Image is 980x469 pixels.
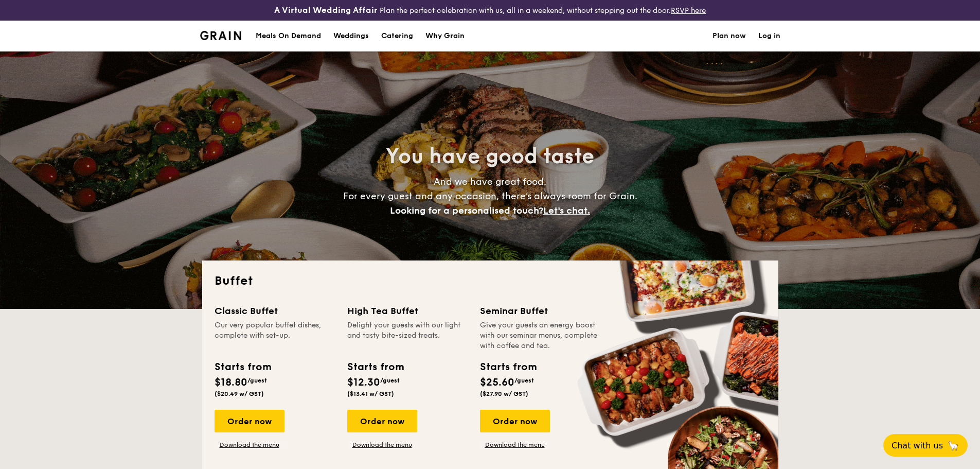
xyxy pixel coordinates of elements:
[712,21,746,51] a: Plan now
[215,320,335,351] div: Our very popular buffet dishes, complete with set-up.
[892,441,943,450] span: Chat with us
[514,377,534,384] span: /guest
[671,6,706,15] a: RSVP here
[215,359,271,375] div: Starts from
[480,441,550,449] a: Download the menu
[256,21,321,51] div: Meals On Demand
[347,390,394,397] span: ($13.41 w/ GST)
[215,390,264,397] span: ($20.49 w/ GST)
[390,205,543,216] span: Looking for a personalised touch?
[480,390,528,397] span: ($27.90 w/ GST)
[215,304,335,318] div: Classic Buffet
[200,31,242,40] img: Grain
[480,304,600,318] div: Seminar Buffet
[347,441,417,449] a: Download the menu
[215,273,766,289] h2: Buffet
[375,21,419,51] a: Catering
[274,4,378,16] h4: A Virtual Wedding Affair
[947,440,959,451] span: 🦙
[347,376,380,389] span: $12.30
[347,359,403,375] div: Starts from
[215,376,247,389] span: $18.80
[543,205,590,216] span: Let's chat.
[247,377,267,384] span: /guest
[758,21,780,51] a: Log in
[250,21,327,51] a: Meals On Demand
[883,434,968,457] button: Chat with us🦙
[194,4,787,16] div: Plan the perfect celebration with us, all in a weekend, without stepping out the door.
[347,304,468,318] div: High Tea Buffet
[480,410,550,432] div: Order now
[215,441,284,449] a: Download the menu
[480,359,536,375] div: Starts from
[215,410,284,432] div: Order now
[200,31,242,40] a: Logotype
[333,21,369,51] div: Weddings
[425,21,465,51] div: Why Grain
[381,21,413,51] h1: Catering
[327,21,375,51] a: Weddings
[347,410,417,432] div: Order now
[480,320,600,351] div: Give your guests an energy boost with our seminar menus, complete with coffee and tea.
[480,376,514,389] span: $25.60
[386,144,594,169] span: You have good taste
[343,176,637,216] span: And we have great food. For every guest and any occasion, there’s always room for Grain.
[380,377,400,384] span: /guest
[419,21,471,51] a: Why Grain
[347,320,468,351] div: Delight your guests with our light and tasty bite-sized treats.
